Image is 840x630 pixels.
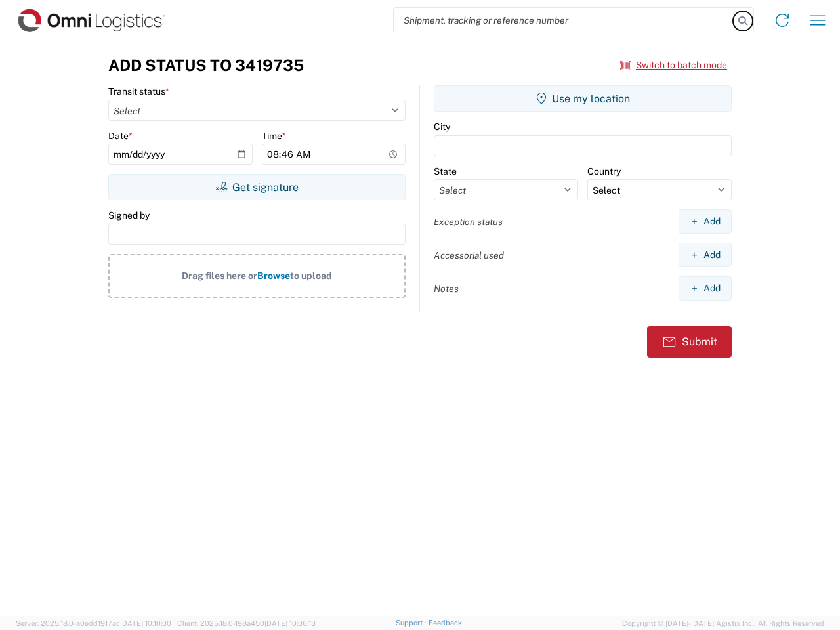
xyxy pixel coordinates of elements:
[262,130,286,142] label: Time
[647,326,732,358] button: Submit
[429,619,462,627] a: Feedback
[679,209,732,234] button: Add
[622,618,824,629] span: Copyright © [DATE]-[DATE] Agistix Inc., All Rights Reserved
[620,54,727,76] button: Switch to batch mode
[120,619,171,627] span: [DATE] 10:10:00
[108,174,406,200] button: Get signature
[394,8,734,33] input: Shipment, tracking or reference number
[434,283,459,295] label: Notes
[434,121,450,133] label: City
[587,165,621,177] label: Country
[257,270,290,281] span: Browse
[108,209,150,221] label: Signed by
[108,56,304,75] h3: Add Status to 3419735
[434,249,504,261] label: Accessorial used
[396,619,429,627] a: Support
[264,619,316,627] span: [DATE] 10:06:13
[108,130,133,142] label: Date
[679,276,732,301] button: Add
[679,243,732,267] button: Add
[434,85,732,112] button: Use my location
[16,619,171,627] span: Server: 2025.18.0-a0edd1917ac
[177,619,316,627] span: Client: 2025.18.0-198a450
[434,216,503,228] label: Exception status
[108,85,169,97] label: Transit status
[434,165,457,177] label: State
[182,270,257,281] span: Drag files here or
[290,270,332,281] span: to upload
